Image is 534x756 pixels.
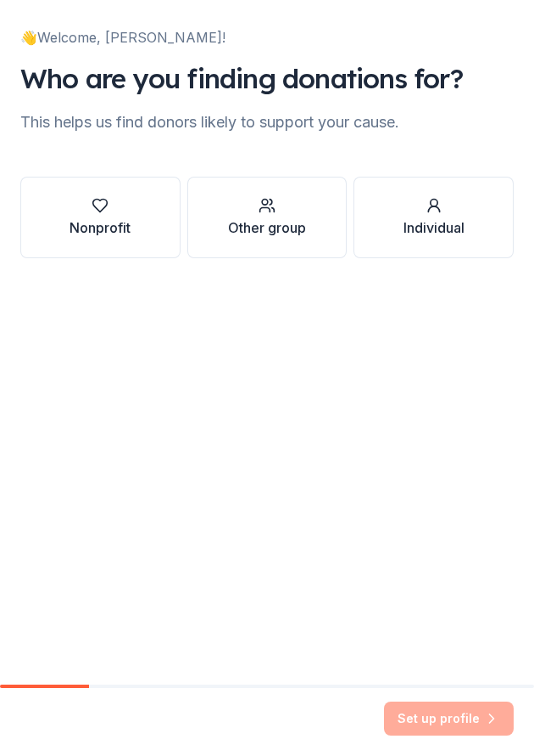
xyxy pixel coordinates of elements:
[20,27,514,48] div: 👋 Welcome, [PERSON_NAME]!
[20,61,514,95] div: Who are you finding donations for?
[20,177,181,258] button: Nonprofit
[353,177,514,258] button: Individual
[70,217,131,238] div: Nonprofit
[403,217,464,238] div: Individual
[228,217,306,238] div: Other group
[187,177,348,258] button: Other group
[20,109,514,136] div: This helps us find donors likely to support your cause.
